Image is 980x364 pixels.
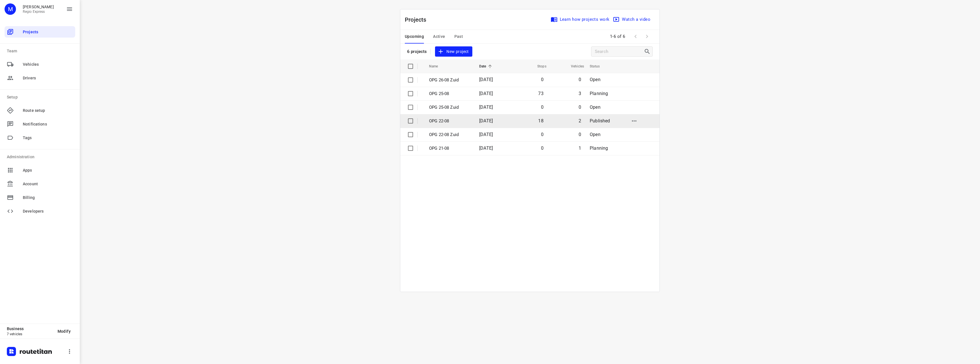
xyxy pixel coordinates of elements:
[23,135,73,141] span: Tags
[479,91,493,96] span: [DATE]
[590,77,601,82] span: Open
[23,29,73,35] span: Projects
[579,118,581,124] span: 2
[538,118,543,124] span: 18
[429,77,471,83] p: OPG 26-08 Zuid
[438,48,469,55] span: New project
[23,10,54,14] p: Regio Express
[538,91,543,96] span: 73
[429,91,471,97] p: OPG 25-08
[630,31,641,42] span: Previous Page
[579,77,581,82] span: 0
[23,167,73,173] span: Apps
[590,63,607,70] span: Status
[641,31,653,42] span: Next Page
[5,3,16,15] div: M
[58,329,71,334] span: Modify
[405,15,431,24] p: Projects
[5,178,75,190] div: Account
[23,208,73,214] span: Developers
[429,131,471,138] p: OPG 22-08 Zuid
[579,104,581,110] span: 0
[530,63,546,70] span: Stops
[23,5,54,9] p: Max Bisseling
[590,118,610,124] span: Published
[5,105,75,116] div: Route setup
[23,61,73,67] span: Vehicles
[435,46,472,57] button: New project
[5,205,75,217] div: Developers
[5,26,75,38] div: Projects
[23,121,73,127] span: Notifications
[407,49,427,54] p: 6 projects
[541,77,544,82] span: 0
[479,104,493,110] span: [DATE]
[590,91,608,96] span: Planning
[479,63,494,70] span: Date
[5,72,75,84] div: Drivers
[433,33,445,40] span: Active
[644,48,652,55] div: Search
[405,33,424,40] span: Upcoming
[454,33,463,40] span: Past
[7,94,75,100] p: Setup
[608,30,628,43] span: 1-6 of 6
[429,118,471,124] p: OPG 22-08
[5,59,75,70] div: Vehicles
[590,132,601,137] span: Open
[479,118,493,124] span: [DATE]
[590,104,601,110] span: Open
[5,118,75,130] div: Notifications
[579,91,581,96] span: 3
[23,108,73,114] span: Route setup
[479,77,493,82] span: [DATE]
[595,47,644,56] input: Search projects
[7,48,75,54] p: Team
[479,145,493,151] span: [DATE]
[7,332,53,336] p: 7 vehicles
[590,145,608,151] span: Planning
[541,132,544,137] span: 0
[541,145,544,151] span: 0
[7,154,75,160] p: Administration
[23,75,73,81] span: Drivers
[429,145,471,152] p: OPG 21-08
[563,63,584,70] span: Vehicles
[53,326,75,336] button: Modify
[5,132,75,143] div: Tags
[5,164,75,176] div: Apps
[579,145,581,151] span: 1
[7,326,53,331] p: Business
[479,132,493,137] span: [DATE]
[429,63,446,70] span: Name
[579,132,581,137] span: 0
[5,192,75,203] div: Billing
[23,195,73,201] span: Billing
[429,104,471,111] p: OPG 25-08 Zuid
[541,104,544,110] span: 0
[23,181,73,187] span: Account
